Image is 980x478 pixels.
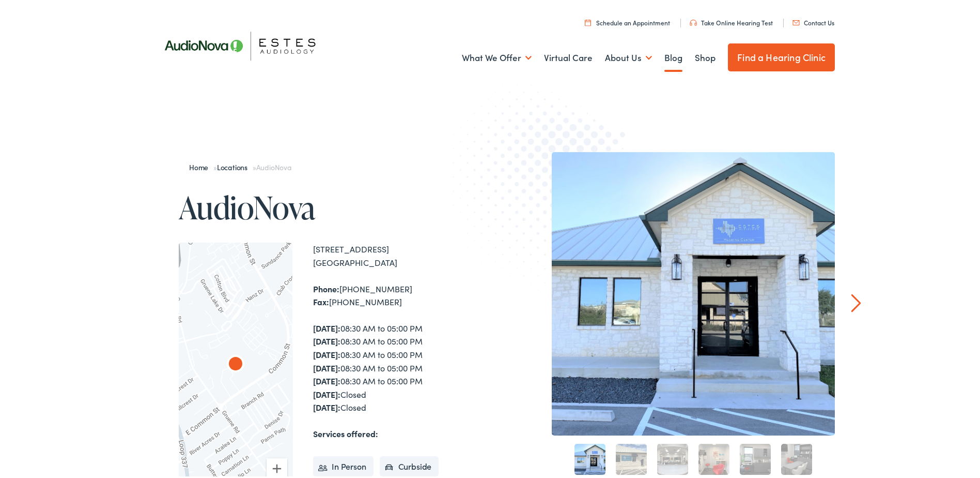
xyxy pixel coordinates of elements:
div: 08:30 AM to 05:00 PM 08:30 AM to 05:00 PM 08:30 AM to 05:00 PM 08:30 AM to 05:00 PM 08:30 AM to 0... [313,320,494,412]
a: Next [851,292,861,310]
strong: [DATE]: [313,320,340,332]
img: utility icon [792,18,800,23]
a: Schedule an Appointment [585,16,670,25]
span: AudioNova [256,160,291,170]
a: Locations [217,160,253,170]
strong: [DATE]: [313,386,340,398]
li: In Person [313,454,374,475]
a: 3 [657,442,688,473]
a: 4 [698,442,729,473]
a: Take Online Hearing Test [690,16,773,25]
button: Zoom in [267,456,287,477]
a: What We Offer [462,37,532,75]
strong: Phone: [313,281,339,292]
a: 5 [740,442,771,473]
strong: Services offered: [313,426,378,437]
a: Home [189,160,213,170]
strong: Fax: [313,294,329,305]
img: utility icon [690,18,697,24]
div: [PHONE_NUMBER] [PHONE_NUMBER] [313,280,494,307]
strong: [DATE]: [313,333,340,345]
div: [STREET_ADDRESS] [GEOGRAPHIC_DATA] [313,241,494,267]
strong: [DATE]: [313,360,340,371]
a: Contact Us [792,16,834,25]
a: Shop [695,37,715,75]
img: utility icon [585,17,591,24]
a: 2 [616,442,647,473]
h1: AudioNova [179,188,494,222]
a: Blog [664,37,682,75]
a: Virtual Care [544,37,593,75]
strong: [DATE]: [313,347,340,358]
li: Curbside [380,454,439,475]
a: 1 [574,442,605,473]
span: » » [189,160,291,170]
strong: [DATE]: [313,399,340,411]
a: About Us [605,37,652,75]
div: AudioNova [223,351,248,376]
a: Find a Hearing Clinic [728,41,835,69]
strong: [DATE]: [313,373,340,384]
a: 6 [781,442,812,473]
